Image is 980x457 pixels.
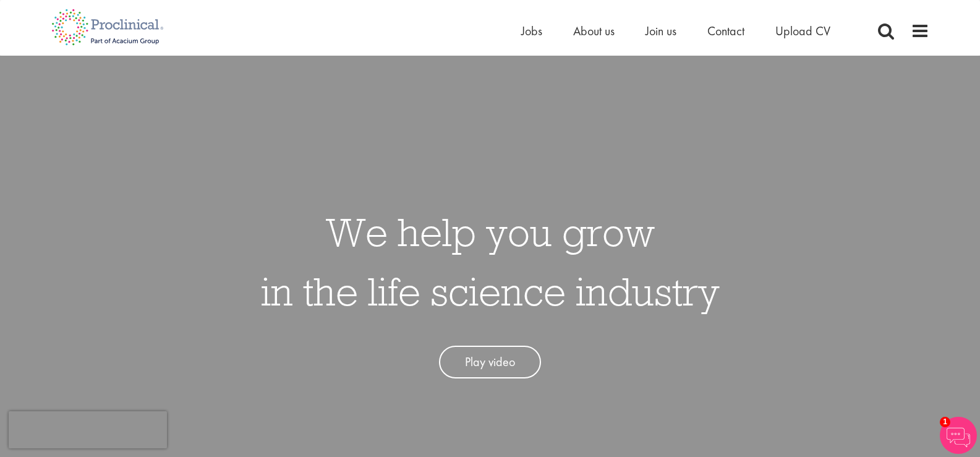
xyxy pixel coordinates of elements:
[646,23,676,39] a: Join us
[261,202,720,321] h1: We help you grow in the life science industry
[573,23,615,39] a: About us
[940,417,950,427] span: 1
[521,23,542,39] a: Jobs
[775,23,830,39] a: Upload CV
[439,346,541,378] a: Play video
[940,417,977,454] img: Chatbot
[707,23,744,39] a: Contact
